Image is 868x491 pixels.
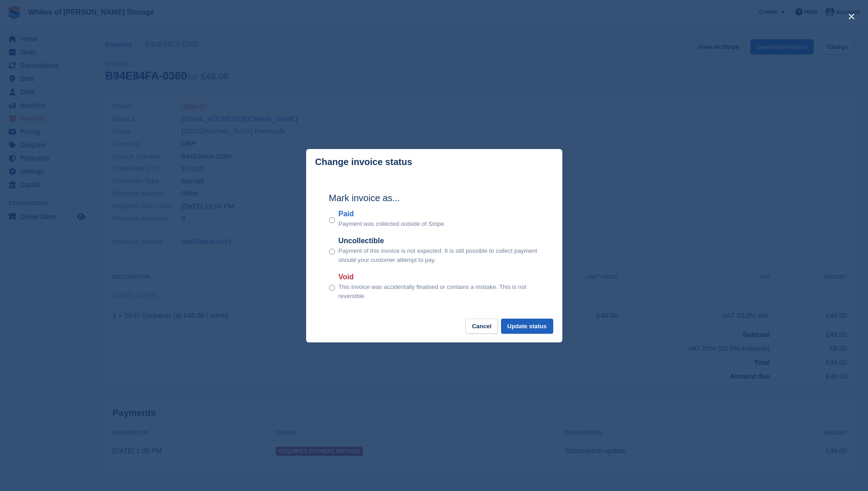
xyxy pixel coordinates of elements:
p: Change invoice status [315,157,412,167]
button: close [844,9,859,24]
button: Update status [501,319,553,334]
p: Payment was collected outside of Stripe. [339,219,446,229]
p: Payment of this invoice is not expected. It is still possible to collect payment should your cust... [339,246,539,264]
label: Paid [339,208,446,219]
label: Void [339,272,539,283]
label: Uncollectible [339,235,539,246]
h2: Mark invoice as... [329,191,539,205]
button: Cancel [465,319,498,334]
p: This invoice was accidentally finalised or contains a mistake. This is not reversible. [339,283,539,300]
